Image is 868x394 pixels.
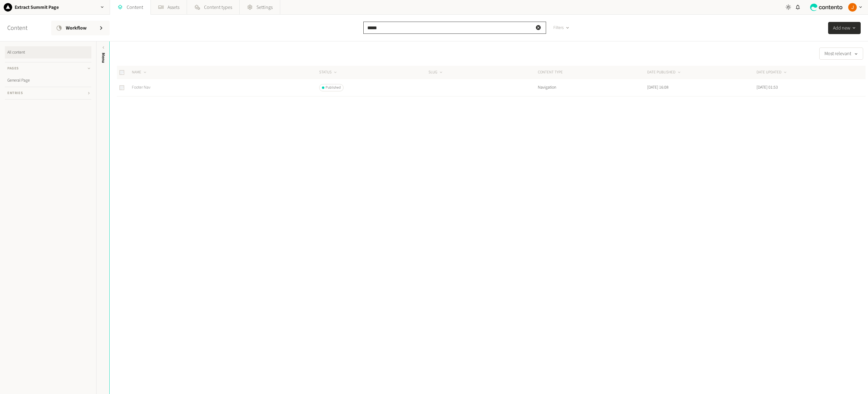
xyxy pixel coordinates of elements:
[132,84,150,90] a: Footer Nav
[549,22,574,34] button: Filters
[7,23,41,33] h2: Content
[819,47,863,60] button: Most relevant
[326,85,341,90] span: Published
[319,69,338,76] button: STATUS
[538,79,647,96] td: Navigation
[828,22,861,34] button: Add new
[848,3,857,12] img: Josu Escalada
[7,66,19,71] span: Pages
[5,46,91,58] a: All content
[647,84,669,90] time: [DATE] 16:08
[757,84,778,90] time: [DATE] 01:53
[51,21,110,35] a: Workflow
[15,4,59,11] h2: Extract Summit Page
[256,4,273,11] span: Settings
[553,25,564,31] span: Filters
[7,90,23,96] span: Entries
[100,53,107,63] span: Menu
[647,69,682,76] button: DATE PUBLISHED
[538,66,647,79] th: CONTENT TYPE
[204,4,232,11] span: Content types
[66,24,94,32] span: Workflow
[5,74,91,86] a: General Page
[757,69,788,76] button: DATE UPDATED
[429,69,443,76] button: SLUG
[4,3,12,12] img: Extract Summit Page
[132,69,147,76] button: NAME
